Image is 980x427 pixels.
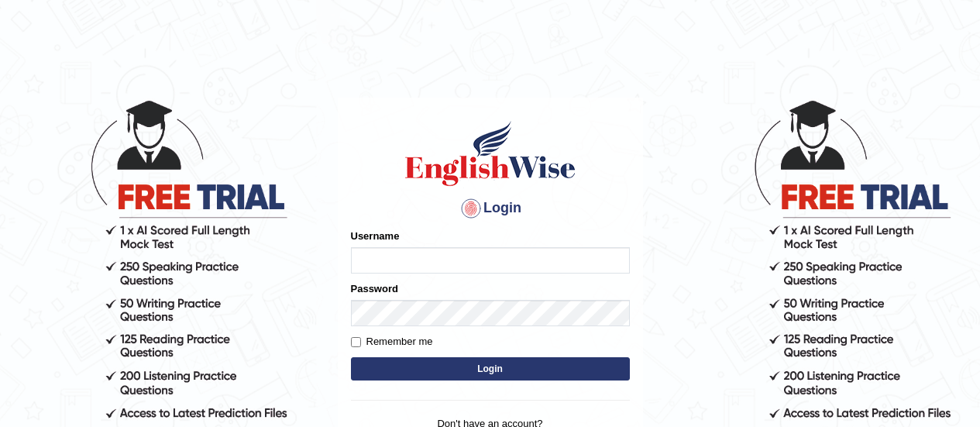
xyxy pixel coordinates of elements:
[351,334,433,350] label: Remember me
[402,119,579,188] img: Logo of English Wise sign in for intelligent practice with AI
[351,337,361,347] input: Remember me
[351,229,400,243] label: Username
[351,281,398,296] label: Password
[351,357,630,381] button: Login
[351,196,630,221] h4: Login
